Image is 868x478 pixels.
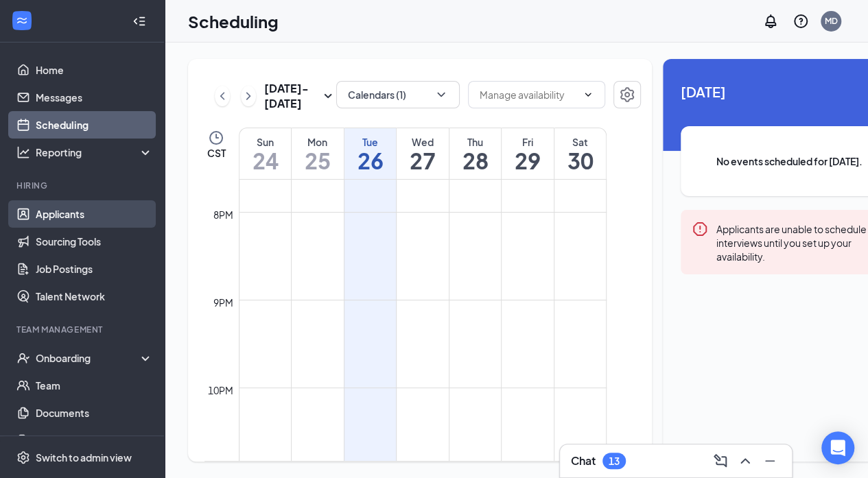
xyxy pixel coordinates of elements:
a: August 29, 2025 [502,128,554,179]
a: Settings [613,81,641,111]
a: Messages [36,84,153,111]
div: Mon [292,135,344,149]
div: 10pm [205,383,236,398]
a: Documents [36,399,153,427]
div: 9pm [211,295,236,310]
a: August 26, 2025 [344,128,397,179]
h1: 29 [502,149,554,172]
a: Team [36,372,153,399]
div: Reporting [36,145,154,159]
h3: [DATE] - [DATE] [264,81,320,111]
a: August 28, 2025 [449,128,502,179]
div: Wed [397,135,449,149]
button: ChevronRight [241,86,256,106]
a: August 24, 2025 [239,128,291,179]
svg: WorkstreamLogo [15,14,29,27]
a: Job Postings [36,255,153,283]
svg: Collapse [132,14,146,28]
svg: SmallChevronDown [320,88,336,104]
button: ChevronUp [734,450,756,472]
button: Settings [613,81,641,108]
div: Thu [449,135,502,149]
a: Applicants [36,200,153,228]
svg: ChevronDown [434,88,448,101]
svg: Clock [208,130,224,146]
h3: Chat [571,453,596,468]
h1: 26 [344,149,397,172]
svg: Settings [16,451,30,464]
svg: Minimize [762,453,778,469]
svg: ChevronRight [242,88,255,104]
button: Minimize [759,450,781,472]
svg: QuestionInfo [793,13,809,29]
h1: 24 [239,149,291,172]
a: Home [36,56,153,84]
div: Switch to admin view [36,451,132,464]
a: SurveysCrown [36,427,153,454]
a: August 27, 2025 [397,128,449,179]
div: Open Intercom Messenger [821,431,854,464]
svg: ChevronDown [583,89,594,100]
div: Hiring [16,180,150,191]
svg: ChevronUp [737,453,753,469]
button: Calendars (1)ChevronDown [336,81,460,108]
h1: 25 [292,149,344,172]
button: ChevronLeft [215,86,230,106]
div: 13 [609,455,620,467]
svg: Analysis [16,145,30,159]
h1: 30 [554,149,606,172]
div: Team Management [16,324,150,335]
div: Sat [554,135,606,149]
h1: 27 [397,149,449,172]
svg: Settings [619,86,635,103]
svg: Error [692,221,708,237]
div: Tue [344,135,397,149]
h1: Scheduling [188,10,279,33]
svg: ChevronLeft [215,88,229,104]
div: Fri [502,135,554,149]
input: Manage availability [480,87,577,102]
svg: Notifications [762,13,779,29]
div: Onboarding [36,351,141,365]
div: MD [825,15,838,27]
a: Scheduling [36,111,153,139]
h1: 28 [449,149,502,172]
a: August 25, 2025 [292,128,344,179]
a: Sourcing Tools [36,228,153,255]
a: Talent Network [36,283,153,310]
div: Sun [239,135,291,149]
svg: UserCheck [16,351,30,365]
div: 8pm [211,207,236,222]
a: August 30, 2025 [554,128,606,179]
span: CST [207,146,226,160]
button: ComposeMessage [709,450,731,472]
svg: ComposeMessage [712,453,729,469]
